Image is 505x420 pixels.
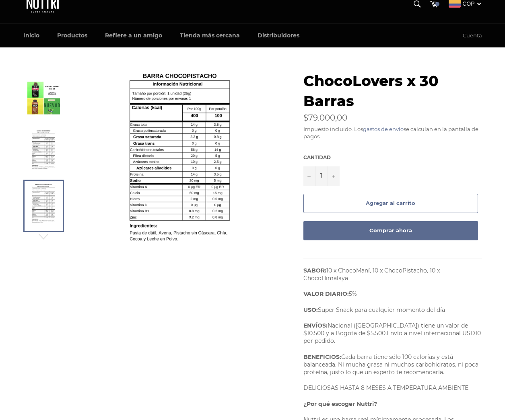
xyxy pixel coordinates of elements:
strong: BENEFICIOS: [303,353,341,361]
strong: SABOR: [303,267,326,274]
strong: USO: [303,306,318,313]
span: $79.000,00 [303,113,347,123]
img: ChocoLovers x 30 Barras [27,82,60,115]
div: Impuesto incluido. Los se calculan en la pantalla de pagos. [303,126,482,140]
a: Productos [49,24,95,47]
span: COP [462,0,474,7]
h1: ChocoLovers x 30 Barras [303,71,482,111]
span: DELICIOSAS HASTA 8 MESES A TEMPERATURA AMBIENTE [303,384,468,391]
img: ChocoLovers x 30 Barras [125,71,234,264]
strong: ¿Por qué escoger Nuttri? [303,400,377,408]
a: gastos de envío [363,126,404,132]
a: Cuenta [459,24,486,47]
button: Agregar al carrito [303,194,478,213]
span: 5% [303,290,357,297]
button: Aumentar uno a la cantidad de artículos [328,166,340,186]
label: Cantidad [303,154,340,161]
strong: ENVÍOS: [303,322,328,329]
span: Super Snack para cualquier momento del día [303,306,445,313]
a: Tienda más cercana [172,24,248,47]
span: 10 x ChocoManí, 10 x ChocoPistacho, 10 x ChocoHimalaya [303,267,440,282]
span: Envío a nivel internacional USD10 por pedido. [303,330,481,344]
img: ChocoLovers x 30 Barras [31,130,56,174]
span: Agregar al carrito [366,200,415,206]
strong: VALOR DIARIO: [303,290,349,297]
a: Distribuidores [249,24,307,47]
button: Quitar uno a la cantidad de artículos [303,166,315,186]
span: Cada barra tiene sólo 100 calorías y está balanceada. Ni mucha grasa ni muchos carbohidratos, ni ... [303,353,478,376]
a: Refiere a un amigo [97,24,170,47]
button: Comprar ahora [303,221,478,240]
span: Nacional ([GEOGRAPHIC_DATA]) tiene un valor de $10.500 y a Bogota de $5.500. [303,322,468,337]
a: Inicio [15,24,47,47]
